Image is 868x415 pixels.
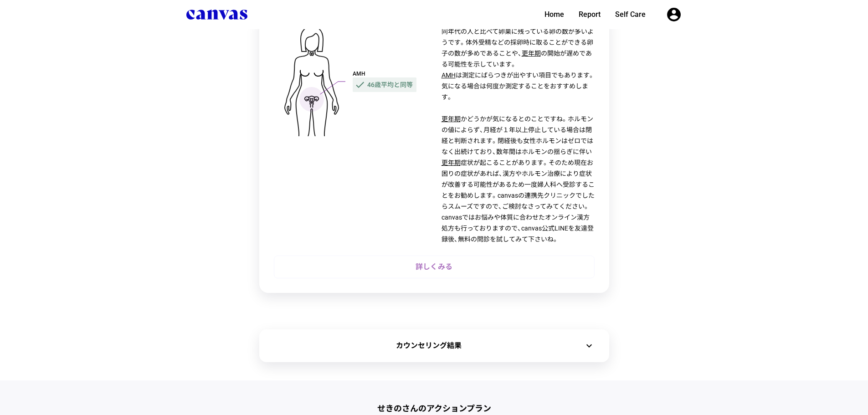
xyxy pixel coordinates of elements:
[575,9,604,20] a: Report
[274,256,595,278] a: 詳しくみる
[442,72,595,101] span: は測定にばらつきが出やすい項目でもあります。気になる場合は何度か測定することをおすすめします。
[442,28,594,57] span: 同年代の人と比べて卵巣に残っている卵の数が多いようです。体外受精などの採卵時に取ることができる卵子の数が多めであることや、
[442,72,456,79] span: AMH
[426,402,491,415] span: アクションプラン
[522,50,541,57] span: 更年期
[584,340,595,351] i: expand_more
[274,340,584,351] div: カウンセリング結果
[666,6,682,23] button: User menu
[377,404,491,413] span: せきのさんの
[442,159,595,243] span: 症状が起こることがあります。そのため現在お困りの症状があれば、漢方やホルモン治療により症状が改善する可能性があるため一度婦人科へ受診することをお勧めします。canvasの連携先クリニックでしたら...
[354,79,365,90] i: check
[353,77,416,92] div: 46歳平均と同等
[611,9,649,20] a: Self Care
[541,9,568,20] a: Home
[666,6,682,23] i: account_circle
[353,70,364,77] div: AMH
[442,115,461,123] span: 更年期
[442,159,461,166] span: 更年期
[284,26,339,136] img: woman.svg
[442,115,593,155] span: かどうかが気になるとのことですね。ホルモンの値によらず、月経が１年以上停止している場合は閉経と判断されます。閉経後も女性ホルモンはゼロではなく出続けており、数年間はホルモンの揺らぎに伴い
